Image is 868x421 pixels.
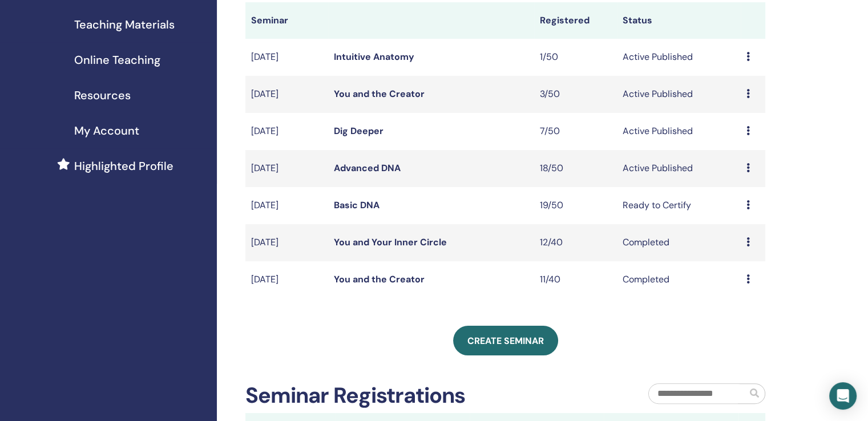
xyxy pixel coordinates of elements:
span: My Account [74,122,139,139]
td: 18/50 [534,150,617,187]
th: Registered [534,2,617,39]
a: You and the Creator [334,273,425,285]
a: Dig Deeper [334,125,383,137]
td: Ready to Certify [617,187,741,224]
td: [DATE] [245,150,328,187]
td: [DATE] [245,187,328,224]
td: 12/40 [534,224,617,261]
td: Completed [617,261,741,298]
td: Active Published [617,150,741,187]
span: Create seminar [467,335,544,347]
td: Completed [617,224,741,261]
span: Teaching Materials [74,16,175,33]
th: Seminar [245,2,328,39]
th: Status [617,2,741,39]
td: [DATE] [245,261,328,298]
td: [DATE] [245,76,328,113]
div: Open Intercom Messenger [829,382,857,410]
td: [DATE] [245,39,328,76]
a: Create seminar [453,326,558,355]
td: 11/40 [534,261,617,298]
a: Advanced DNA [334,162,401,174]
td: 7/50 [534,113,617,150]
span: Highlighted Profile [74,157,173,175]
td: Active Published [617,113,741,150]
span: Online Teaching [74,51,160,68]
h2: Seminar Registrations [245,383,465,409]
td: Active Published [617,76,741,113]
td: 1/50 [534,39,617,76]
a: Intuitive Anatomy [334,51,414,63]
a: You and the Creator [334,88,425,100]
span: Resources [74,87,131,104]
a: Basic DNA [334,199,380,211]
td: 19/50 [534,187,617,224]
td: [DATE] [245,224,328,261]
td: [DATE] [245,113,328,150]
a: You and Your Inner Circle [334,236,447,248]
td: 3/50 [534,76,617,113]
td: Active Published [617,39,741,76]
